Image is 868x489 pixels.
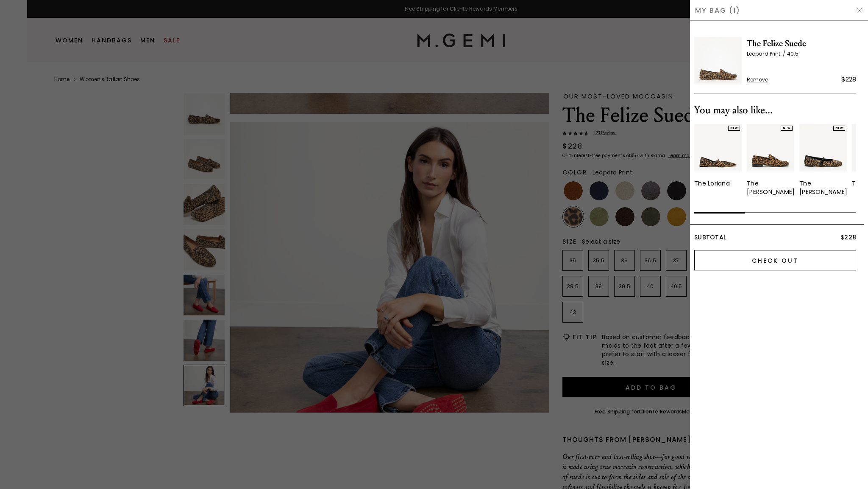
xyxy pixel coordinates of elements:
[728,126,740,131] div: NEW
[841,74,856,84] div: $228
[747,76,768,83] span: Remove
[694,37,742,84] img: The Felize Suede
[747,37,856,51] span: The Felize Suede
[799,124,847,196] a: NEWThe [PERSON_NAME]
[781,126,793,131] div: NEW
[694,124,742,171] img: 7385131319355_01_Main_New_TheLoriana_Leopard_PrintedSuede_290x387_crop_center.jpg
[694,233,726,242] span: Subtotal
[856,7,863,14] img: Hide Drawer
[747,179,795,196] div: The [PERSON_NAME]
[747,124,794,196] a: NEWThe [PERSON_NAME]
[799,179,847,196] div: The [PERSON_NAME]
[694,124,742,196] div: 1 / 10
[799,124,847,171] img: 7387723923515_01_Main_New_TheAmabile_Leopard_SuedePrintedLeather_290x387_crop_center.jpg
[833,126,845,131] div: NEW
[787,50,798,57] span: 40.5
[747,124,794,171] img: 7385131810875_01_Main_New_TheSaccaDonna_Leopard_PrintedSuede_290x387_crop_center.jpg
[694,124,742,188] a: NEWThe Loriana
[694,250,856,270] input: Check Out
[694,104,856,117] div: You may also like...
[747,50,787,57] span: Leopard Print
[840,233,856,242] span: $228
[747,124,794,196] div: 2 / 10
[694,179,730,188] div: The Loriana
